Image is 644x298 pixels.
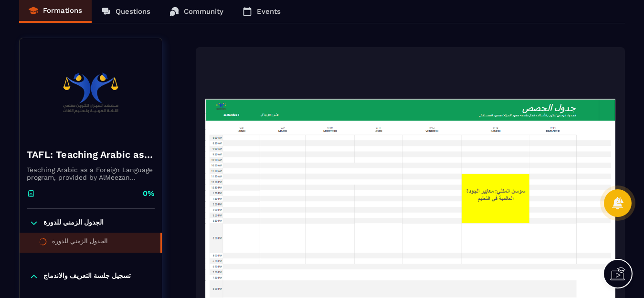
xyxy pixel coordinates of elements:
[27,148,155,161] h4: TAFL: Teaching Arabic as a Foreign Language program - august
[27,166,155,181] p: Teaching Arabic as a Foreign Language program, provided by AlMeezan Academy in the [GEOGRAPHIC_DATA]
[27,45,155,141] img: banner
[52,237,108,248] div: الجدول الزمني للدورة
[43,218,104,228] p: الجدول الزمني للدورة
[143,188,155,199] p: 0%
[43,272,131,281] p: تسجيل جلسة التعريف والاندماج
